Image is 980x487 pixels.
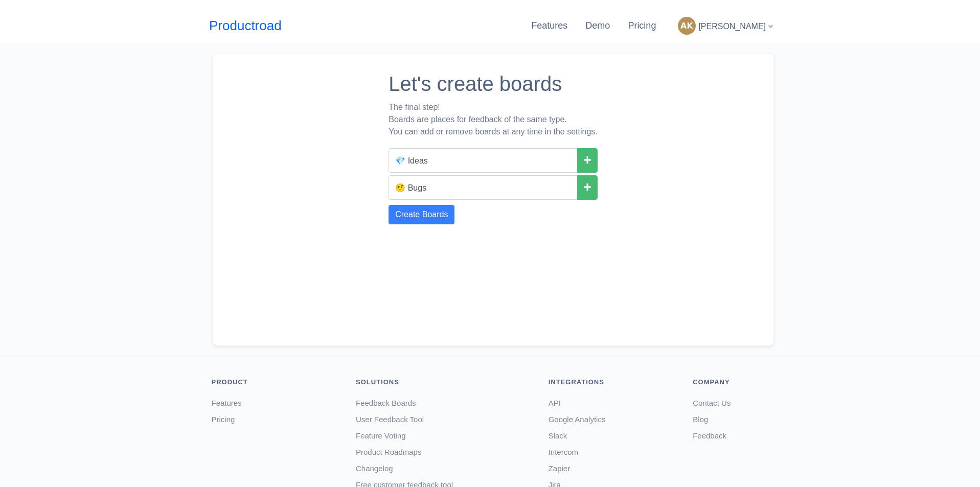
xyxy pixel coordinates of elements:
[389,101,598,138] div: The final step! Boards are places for feedback of the same type. You can add or remove boards at ...
[356,415,424,424] a: User Feedback Tool
[531,20,567,31] a: Features
[693,415,708,424] a: Blog
[549,399,561,407] a: API
[693,377,773,387] div: Company
[549,431,567,440] a: Slack
[356,464,393,473] a: Changelog
[549,464,571,473] a: Zapier
[549,448,578,456] a: Intercom
[678,17,696,35] img: Adrian Knight userpic
[209,16,282,36] a: Productroad
[693,431,726,440] a: Feedback
[549,377,678,387] div: Integrations
[389,175,578,200] input: Board name (features, ideas, bugs, e.t.c)
[585,20,610,31] a: Demo
[356,377,533,387] div: Solutions
[628,20,656,31] a: Pricing
[356,399,416,407] a: Feedback Boards
[356,448,421,456] a: Product Roadmaps
[212,377,341,387] div: Product
[698,22,766,31] span: [PERSON_NAME]
[212,415,235,424] a: Pricing
[212,399,242,407] a: Features
[693,399,731,407] a: Contact Us
[674,13,777,39] div: [PERSON_NAME]
[356,431,406,440] a: Feature Voting
[389,205,454,224] button: Create Boards
[549,415,606,424] a: Google Analytics
[389,72,598,96] h1: Let's create boards
[389,148,578,173] input: Board name (features, ideas, bugs, e.t.c)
